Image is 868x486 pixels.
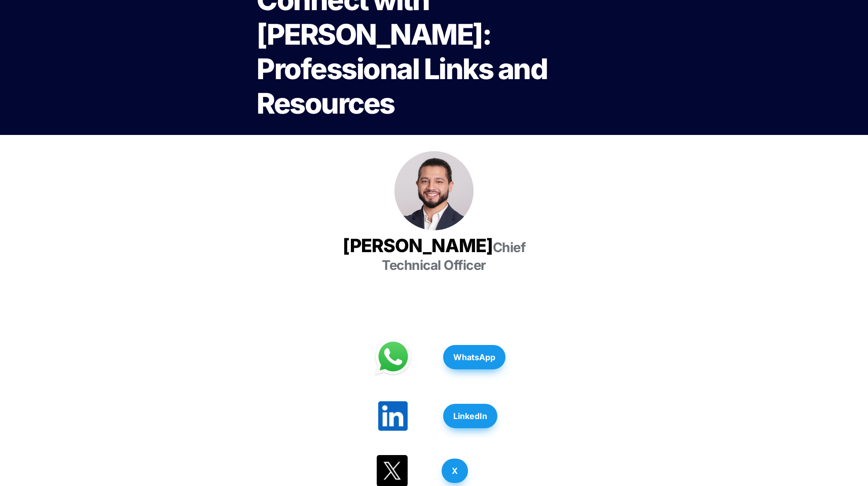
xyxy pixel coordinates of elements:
[452,466,458,476] strong: X
[443,399,497,433] a: LinkedIn
[443,345,505,369] button: WhatsApp
[343,234,493,257] span: [PERSON_NAME]
[442,459,468,483] button: X
[453,411,487,421] strong: LinkedIn
[443,404,497,428] button: LinkedIn
[443,340,505,374] a: WhatsApp
[453,352,495,362] strong: WhatsApp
